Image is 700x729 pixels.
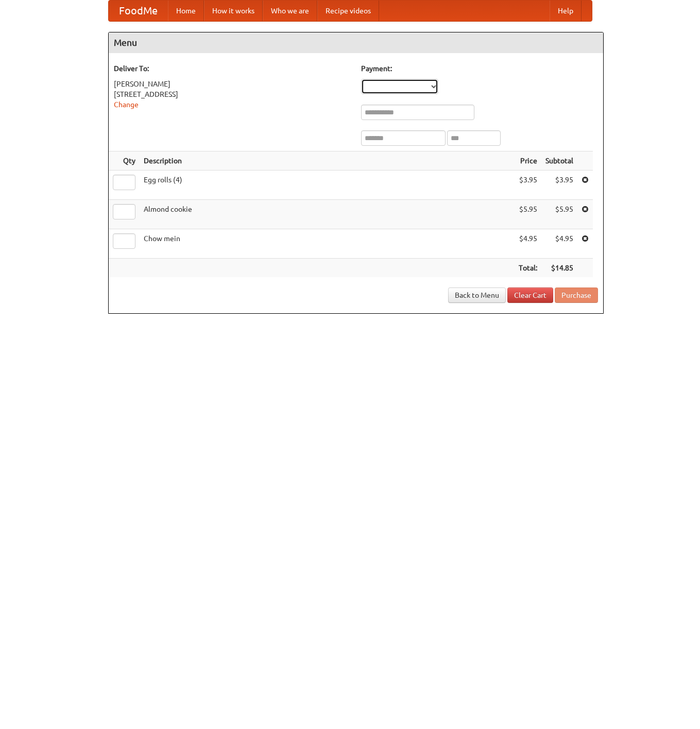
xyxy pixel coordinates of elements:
div: [PERSON_NAME] [114,79,351,89]
h4: Menu [109,32,603,53]
a: Change [114,100,139,109]
a: Recipe videos [317,1,379,21]
h5: Payment: [361,63,598,74]
th: Price [515,151,541,171]
td: $3.95 [515,171,541,200]
td: Almond cookie [140,200,515,229]
th: $14.85 [541,259,577,278]
a: FoodMe [109,1,168,21]
div: [STREET_ADDRESS] [114,89,351,99]
a: Back to Menu [448,287,506,303]
th: Total: [515,259,541,278]
th: Description [140,151,515,171]
th: Subtotal [541,151,577,171]
button: Purchase [555,287,598,303]
td: Egg rolls (4) [140,171,515,200]
td: $4.95 [515,229,541,259]
h5: Deliver To: [114,63,351,74]
td: $3.95 [541,171,577,200]
a: Help [550,1,582,21]
td: $5.95 [541,200,577,229]
a: How it works [204,1,263,21]
td: $5.95 [515,200,541,229]
a: Who we are [263,1,317,21]
a: Clear Cart [507,287,553,303]
th: Qty [109,151,140,171]
td: $4.95 [541,229,577,259]
a: Home [168,1,204,21]
td: Chow mein [140,229,515,259]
